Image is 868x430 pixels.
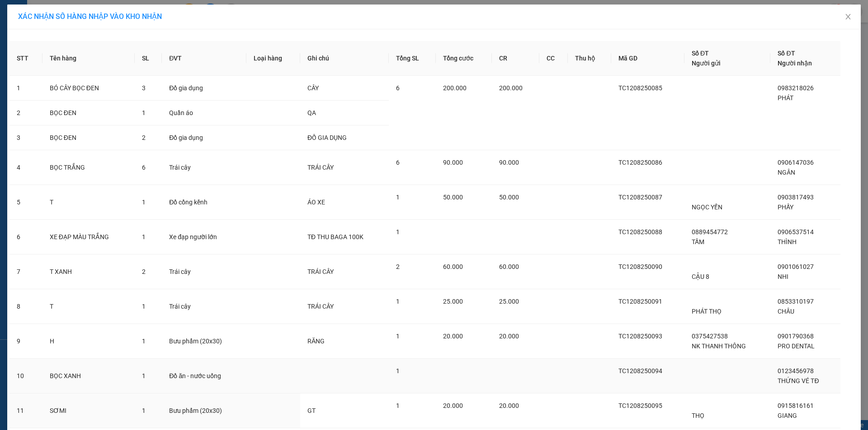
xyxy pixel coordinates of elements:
span: 1 [142,372,146,379]
span: 25.000 [443,298,463,305]
span: 1 [142,303,146,310]
span: 90.000 [443,159,463,166]
span: 0889454772 [692,228,728,236]
span: TRÁI CÂY [307,303,334,310]
td: 1 [9,76,42,101]
td: 8 [9,289,42,324]
h2: VP Nhận: [GEOGRAPHIC_DATA] [51,65,235,121]
td: XE ĐẠP MÀU TRẮNG [42,220,135,254]
th: CC [539,41,568,76]
span: TC1208250094 [618,367,662,375]
td: BỌC XANH [42,359,135,393]
span: 1 [396,298,400,305]
span: THỌ [692,412,704,419]
span: NGỌC YẾN [692,203,722,211]
b: Công Ty xe khách HIỆP THÀNH [30,7,105,62]
span: TC1208250088 [618,228,662,236]
span: 20.000 [499,333,519,340]
span: CÂY [307,84,319,92]
span: 1 [396,194,400,201]
th: CR [492,41,539,76]
span: GIANG [778,412,797,419]
th: Tổng SL [389,41,436,76]
span: 6 [142,164,146,171]
td: Quần áo [162,101,246,125]
span: ĐỒ GIA DỤNG [307,134,347,141]
span: 1 [396,367,400,375]
span: 2 [142,134,146,141]
span: 20.000 [443,333,463,340]
span: TRÁI CÂY [307,164,334,171]
span: 0915816161 [778,402,814,409]
td: Đồ gia dụng [162,76,246,101]
span: 0906537514 [778,228,814,236]
th: Tên hàng [42,41,135,76]
span: 2 [142,268,146,275]
td: BỌC ĐEN [42,101,135,125]
span: 1 [142,109,146,116]
td: T XANH [42,254,135,289]
span: PHÁT THỌ [692,308,722,315]
td: Trái cây [162,289,246,324]
span: 0906147036 [778,159,814,166]
span: XÁC NHẬN SỐ HÀNG NHẬP VÀO KHO NHẬN [18,12,162,21]
span: 60.000 [499,263,519,270]
span: 20.000 [443,402,463,409]
span: 3 [142,84,146,92]
span: 0853310197 [778,298,814,305]
td: T [42,185,135,220]
span: 0901061027 [778,263,814,270]
td: 3 [9,125,42,150]
td: 9 [9,324,42,359]
span: NK THANH THÔNG [692,342,746,350]
span: 50.000 [443,194,463,201]
td: Bưu phẩm (20x30) [162,324,246,359]
td: Xe đạp người lớn [162,220,246,254]
th: ĐVT [162,41,246,76]
h2: TĐ1208250205 [5,65,73,79]
span: Số ĐT [778,50,795,57]
th: Ghi chú [300,41,389,76]
span: PHẤY [778,203,793,211]
th: Tổng cước [436,41,492,76]
span: 25.000 [499,298,519,305]
span: TC1208250090 [618,263,662,270]
span: Người nhận [778,60,812,67]
td: SƠMI [42,393,135,428]
td: BỌC TRẮNG [42,150,135,185]
span: 1 [142,199,146,206]
td: BÓ CÂY BỌC ĐEN [42,76,135,101]
span: 1 [396,228,400,236]
span: QA [307,109,316,116]
span: PHÁT [778,94,793,102]
span: TĐ THU BAGA 100K [307,233,363,240]
span: 200.000 [443,84,467,92]
td: 4 [9,150,42,185]
td: T [42,289,135,324]
td: 6 [9,220,42,254]
td: 11 [9,393,42,428]
td: 5 [9,185,42,220]
th: Thu hộ [568,41,612,76]
span: TC1208250095 [618,402,662,409]
span: 0983218026 [778,84,814,92]
span: 0901790368 [778,333,814,340]
td: Đồ gia dụng [162,125,246,150]
span: 1 [396,333,400,340]
td: Đồ ăn - nước uống [162,359,246,393]
td: 2 [9,101,42,125]
span: close [844,13,852,20]
button: Close [835,5,861,30]
span: 1 [142,338,146,345]
span: TC1208250087 [618,194,662,201]
td: Đồ cồng kềnh [162,185,246,220]
span: 6 [396,159,400,166]
span: TC1208250091 [618,298,662,305]
span: 1 [142,233,146,240]
span: Người gửi [692,60,721,67]
span: 50.000 [499,194,519,201]
span: 6 [396,84,400,92]
span: ÁO XE [307,199,325,206]
span: Số ĐT [692,50,709,57]
span: TRÁI CÂY [307,268,334,275]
